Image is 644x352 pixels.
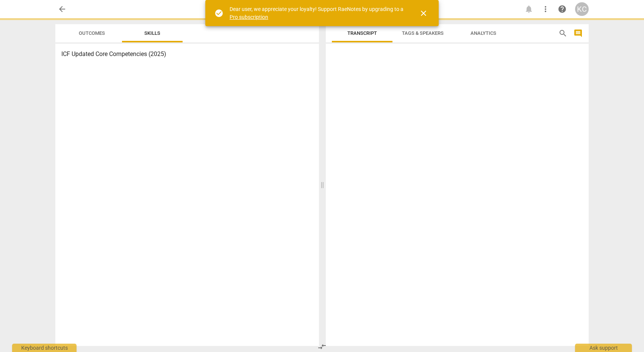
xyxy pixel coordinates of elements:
[572,27,584,39] button: Show/Hide comments
[541,5,550,14] span: more_vert
[558,5,567,14] span: help
[317,342,327,351] span: compare_arrows
[419,9,428,18] span: close
[575,2,589,16] button: KC
[555,2,569,16] a: Help
[470,30,496,36] span: Analytics
[402,30,444,36] span: Tags & Speakers
[575,344,632,352] div: Ask support
[144,30,160,36] span: Skills
[558,29,567,38] span: search
[214,9,224,18] span: check_circle
[12,344,77,352] div: Keyboard shortcuts
[347,30,377,36] span: Transcript
[557,27,569,39] button: Search
[414,4,433,22] button: Close
[61,50,313,59] h3: ICF Updated Core Competencies (2025)
[79,30,105,36] span: Outcomes
[58,5,67,14] span: arrow_back
[230,14,268,20] a: Pro subscription
[574,29,583,38] span: comment
[230,5,405,21] div: Dear user, we appreciate your loyalty! Support RaeNotes by upgrading to a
